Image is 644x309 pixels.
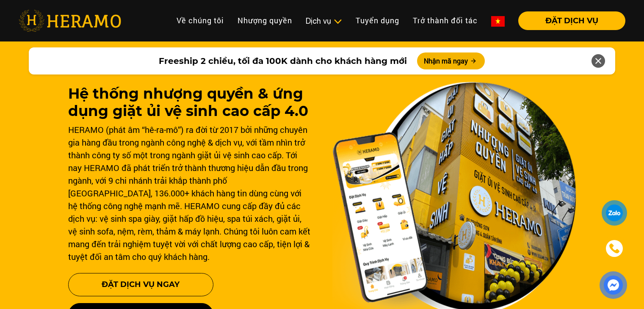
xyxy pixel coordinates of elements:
a: Tuyển dụng [349,11,406,30]
a: ĐẶT DỊCH VỤ [511,17,625,25]
button: ĐẶT DỊCH VỤ [518,11,625,30]
button: Nhận mã ngay [417,52,485,69]
img: heramo-logo.png [19,10,121,32]
h1: Hệ thống nhượng quyền & ứng dụng giặt ủi vệ sinh cao cấp 4.0 [68,85,312,120]
img: vn-flag.png [491,16,505,27]
a: phone-icon [603,237,626,260]
img: subToggleIcon [333,17,342,26]
button: Đặt Dịch Vụ Ngay [68,273,213,296]
img: phone-icon [609,243,619,254]
a: Trở thành đối tác [406,11,484,30]
div: Dịch vụ [306,15,342,27]
div: HERAMO (phát âm “hê-ra-mô”) ra đời từ 2017 bởi những chuyên gia hàng đầu trong ngành công nghệ & ... [68,123,312,263]
a: Về chúng tôi [170,11,231,30]
span: Freeship 2 chiều, tối đa 100K dành cho khách hàng mới [159,55,407,67]
a: Nhượng quyền [231,11,299,30]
